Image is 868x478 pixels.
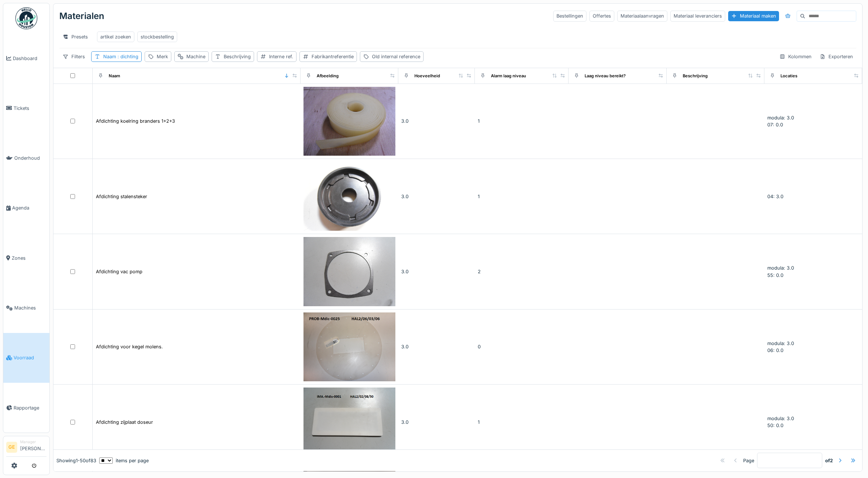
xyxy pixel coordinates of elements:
[157,53,168,60] div: Merk
[116,54,138,59] span: : dichting
[59,7,104,26] div: Materialen
[312,53,354,60] div: Fabrikantreferentie
[20,439,46,455] li: [PERSON_NAME]
[478,419,566,426] div: 1
[3,133,49,183] a: Onderhoud
[767,265,794,271] span: modula: 3.0
[3,233,49,283] a: Zones
[6,442,17,453] li: GE
[100,33,131,40] div: artikel zoeken
[6,439,46,457] a: GE Manager[PERSON_NAME]
[317,73,339,79] div: Afbeelding
[3,383,49,433] a: Rapportage
[109,73,120,79] div: Naam
[12,255,46,262] span: Zones
[20,439,46,445] div: Manager
[401,268,472,275] div: 3.0
[224,53,251,60] div: Beschrijving
[99,457,149,464] div: items per page
[13,55,46,62] span: Dashboard
[553,11,586,21] div: Bestellingen
[14,155,46,162] span: Onderhoud
[56,457,96,464] div: Showing 1 - 50 of 83
[414,73,440,79] div: Hoeveelheid
[401,118,472,125] div: 3.0
[767,115,794,121] span: modula: 3.0
[589,11,614,21] div: Offertes
[585,73,626,79] div: Laag niveau bereikt?
[372,53,420,60] div: Old internal reference
[767,348,783,353] span: 06: 0.0
[141,33,174,40] div: stockbestelling
[303,388,395,456] img: Afdichting zijplaat doseur
[59,32,91,42] div: Presets
[303,237,395,306] img: Afdichting vac pomp
[478,118,566,125] div: 1
[96,268,142,275] div: Afdichting vac pomp
[767,122,783,127] span: 07: 0.0
[3,333,49,383] a: Voorraad
[401,193,472,200] div: 3.0
[3,183,49,233] a: Agenda
[96,193,147,200] div: Afdichting stalensteker
[59,51,88,62] div: Filters
[825,457,833,464] strong: of 2
[776,51,815,62] div: Kolommen
[3,83,49,133] a: Tickets
[617,11,667,21] div: Materiaalaanvragen
[401,343,472,350] div: 3.0
[767,341,794,346] span: modula: 3.0
[767,273,783,278] span: 55: 0.0
[478,193,566,200] div: 1
[743,457,754,464] div: Page
[15,7,37,29] img: Badge_color-CXgf-gQk.svg
[14,404,46,411] span: Rapportage
[96,343,163,350] div: Afdichting voor kegel molens.
[14,304,46,311] span: Machines
[781,73,797,79] div: Locaties
[767,194,783,199] span: 04: 3.0
[14,354,46,361] span: Voorraad
[3,283,49,333] a: Machines
[728,11,779,21] div: Materiaal maken
[303,162,395,231] img: Afdichting stalensteker
[96,419,153,426] div: Afdichting zijplaat doseur
[767,416,794,421] span: modula: 3.0
[478,268,566,275] div: 2
[269,53,293,60] div: Interne ref.
[683,73,708,79] div: Beschrijving
[303,87,395,156] img: Afdichting koelring branders 1+2+3
[103,53,138,60] div: Naam
[186,53,205,60] div: Machine
[767,423,783,428] span: 50: 0.0
[96,118,175,125] div: Afdichting koelring branders 1+2+3
[3,33,49,83] a: Dashboard
[401,419,472,426] div: 3.0
[491,73,526,79] div: Alarm laag niveau
[670,11,725,21] div: Materiaal leveranciers
[816,51,856,62] div: Exporteren
[478,343,566,350] div: 0
[303,312,395,381] img: Afdichting voor kegel molens.
[12,204,46,211] span: Agenda
[14,105,46,112] span: Tickets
